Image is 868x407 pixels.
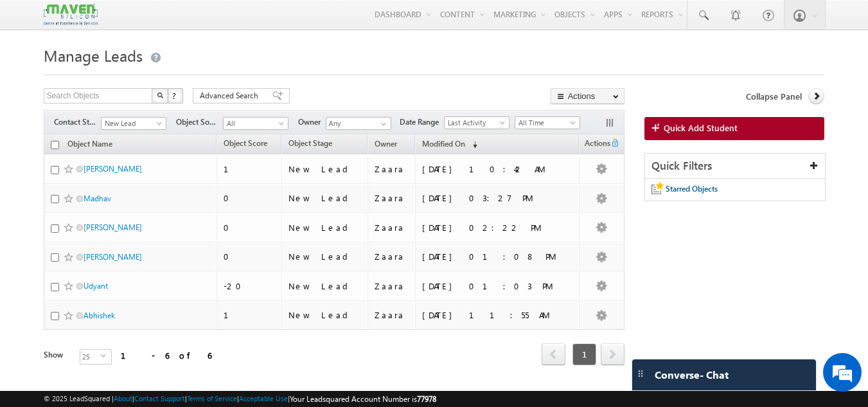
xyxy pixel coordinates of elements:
[635,368,646,379] img: carter-drag
[400,116,444,128] span: Date Range
[224,222,276,233] div: 0
[515,116,580,129] a: All Time
[224,251,276,262] div: 0
[224,138,267,148] span: Object Score
[44,3,98,26] img: Custom Logo
[417,394,436,404] span: 77978
[84,222,142,232] a: [PERSON_NAME]
[542,345,565,365] a: prev
[375,139,397,149] span: Owner
[551,88,624,104] button: Actions
[61,137,119,154] a: Object Name
[655,369,729,381] span: Converse - Chat
[375,280,410,292] div: Zaara
[515,117,576,129] span: All Time
[84,311,115,320] a: Abhishek
[224,280,276,292] div: -20
[44,45,143,66] span: Manage Leads
[54,116,101,128] span: Contact Stage
[445,117,506,129] span: Last Activity
[375,163,410,175] div: Zaara
[288,163,362,175] div: New Lead
[168,88,183,104] button: ?
[102,118,163,129] span: New Lead
[84,194,111,203] a: Madhav
[375,222,410,233] div: Zaara
[422,222,573,233] div: [DATE] 02:22 PM
[84,164,142,174] a: [PERSON_NAME]
[467,140,477,150] span: (sorted descending)
[572,343,596,365] span: 1
[422,280,573,292] div: [DATE] 01:03 PM
[51,141,59,149] input: Check all records
[422,163,573,175] div: [DATE] 10:42 AM
[282,136,339,153] a: Object Stage
[288,192,362,204] div: New Lead
[288,222,362,233] div: New Lead
[224,309,276,321] div: 1
[326,117,391,130] input: Type to Search
[200,90,262,102] span: Advanced Search
[422,309,573,321] div: [DATE] 11:55 AM
[422,139,465,149] span: Modified On
[664,122,738,134] span: Quick Add Student
[288,280,362,292] div: New Lead
[666,184,718,194] span: Starred Objects
[44,349,69,361] div: Show
[224,118,285,129] span: All
[416,136,484,153] a: Modified On (sorted descending)
[121,348,211,363] div: 1 - 6 of 6
[224,163,276,175] div: 1
[375,251,410,262] div: Zaara
[44,393,436,405] span: © 2025 LeadSquared | | | | |
[290,394,436,404] span: Your Leadsquared Account Number is
[542,343,565,365] span: prev
[375,309,410,321] div: Zaara
[80,350,101,364] span: 25
[375,192,410,204] div: Zaara
[239,394,288,402] a: Acceptable Use
[580,136,610,153] span: Actions
[101,353,111,359] span: select
[644,117,825,140] a: Quick Add Student
[601,345,624,365] a: next
[298,116,326,128] span: Owner
[746,91,802,102] span: Collapse Panel
[114,394,132,402] a: About
[288,251,362,262] div: New Lead
[288,309,362,321] div: New Lead
[172,90,178,101] span: ?
[176,116,223,128] span: Object Source
[217,136,274,153] a: Object Score
[84,252,142,262] a: [PERSON_NAME]
[101,117,166,130] a: New Lead
[134,394,185,402] a: Contact Support
[374,118,390,131] a: Show All Items
[84,281,108,291] a: Udyant
[187,394,237,402] a: Terms of Service
[601,343,624,365] span: next
[444,116,509,129] a: Last Activity
[224,192,276,204] div: 0
[288,138,332,148] span: Object Stage
[422,251,573,262] div: [DATE] 01:08 PM
[645,154,826,179] div: Quick Filters
[157,92,163,98] img: Search
[422,192,573,204] div: [DATE] 03:27 PM
[223,117,288,130] a: All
